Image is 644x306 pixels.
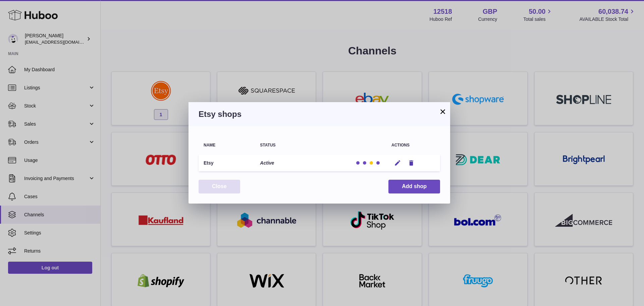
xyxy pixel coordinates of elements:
p: Active [260,160,274,166]
h3: Etsy shops [199,109,440,120]
div: Stock Updates [370,161,373,165]
div: Order Imports [356,161,360,165]
div: Actions [391,143,435,147]
button: × [439,107,447,116]
button: Add shop [388,180,440,193]
div: Name [204,143,250,147]
button: Close [199,180,240,193]
div: Tracking Updates [363,161,366,165]
div: Status [260,143,381,147]
div: Listing Imports [376,161,380,165]
td: Etsy [199,155,255,172]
